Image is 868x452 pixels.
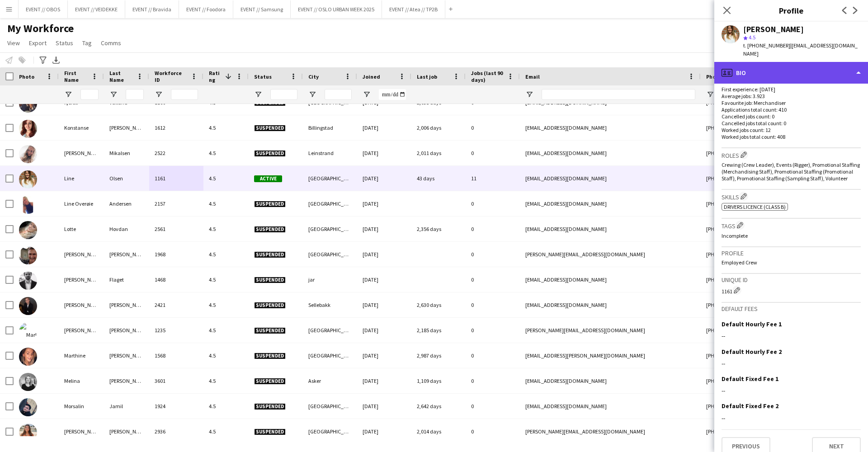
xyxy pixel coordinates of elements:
button: EVENT // OBOS [19,0,68,18]
h3: Profile [722,249,861,257]
div: [PERSON_NAME] [104,343,149,368]
div: [PHONE_NUMBER] [701,343,816,368]
div: Hovdan [104,217,149,241]
div: [PHONE_NUMBER] [701,166,816,191]
div: [DATE] [357,242,411,267]
div: [DATE] [357,191,411,216]
div: 2,630 days [411,292,466,317]
button: EVENT // VEIDEKKE [68,0,125,18]
button: Open Filter Menu [706,90,714,99]
button: Open Filter Menu [64,90,72,99]
div: [GEOGRAPHIC_DATA] [303,191,357,216]
div: [PERSON_NAME][EMAIL_ADDRESS][DOMAIN_NAME] [520,318,701,343]
h3: Default Fixed Fee 2 [722,402,778,410]
div: 3601 [149,368,203,393]
div: 4.5 [203,166,249,191]
p: Incomplete [722,232,861,239]
div: 2522 [149,141,203,165]
h3: Roles [722,150,861,160]
span: First Name [64,70,88,83]
div: [PHONE_NUMBER] [701,115,816,140]
div: 0 [466,419,520,444]
span: Suspended [254,277,286,283]
div: Andersen [104,191,149,216]
span: View [7,39,20,47]
div: 4.5 [203,343,249,368]
div: 4.5 [203,368,249,393]
div: [PERSON_NAME] [743,25,804,33]
p: First experience: [DATE] [722,86,861,93]
div: 4.5 [203,267,249,292]
input: Email Filter Input [542,89,695,100]
img: Lotte Hovdan [19,221,37,239]
div: 4.5 [203,217,249,241]
div: [PHONE_NUMBER] [701,419,816,444]
button: EVENT // Atea // TP2B [382,0,445,18]
div: [PERSON_NAME] [104,368,149,393]
div: [GEOGRAPHIC_DATA] [303,242,357,267]
div: [DATE] [357,166,411,191]
div: [DATE] [357,368,411,393]
div: [DATE] [357,267,411,292]
div: 2421 [149,292,203,317]
div: Mikalsen [104,141,149,165]
img: Marthine Grønberg [19,348,37,366]
div: [EMAIL_ADDRESS][DOMAIN_NAME] [520,292,701,317]
button: Open Filter Menu [155,90,163,99]
span: Status [254,73,272,80]
div: [DATE] [357,394,411,419]
div: [PHONE_NUMBER] [701,267,816,292]
div: jar [303,267,357,292]
a: Comms [97,37,125,49]
div: 4.5 [203,115,249,140]
button: Open Filter Menu [254,90,262,99]
input: Status Filter Input [270,89,297,100]
span: Suspended [254,251,286,258]
div: [EMAIL_ADDRESS][DOMAIN_NAME] [520,394,701,419]
div: 1235 [149,318,203,343]
span: Crewing (Crew Leader), Events (Rigger), Promotional Staffing (Merchandising Staff), Promotional S... [722,161,860,182]
div: [DATE] [357,217,411,241]
div: 1568 [149,343,203,368]
span: Tag [82,39,92,47]
span: Photo [19,73,34,80]
div: [GEOGRAPHIC_DATA] [303,318,357,343]
div: [EMAIL_ADDRESS][DOMAIN_NAME] [520,267,701,292]
div: [PERSON_NAME] [104,419,149,444]
div: Flaget [104,267,149,292]
span: Suspended [254,327,286,334]
div: [EMAIL_ADDRESS][DOMAIN_NAME] [520,141,701,165]
button: EVENT // Samsung [233,0,291,18]
div: [GEOGRAPHIC_DATA] [303,419,357,444]
div: 4.5 [203,242,249,267]
div: 0 [466,318,520,343]
img: Line Olsen [19,170,37,188]
span: Joined [363,73,380,80]
span: | [EMAIL_ADDRESS][DOMAIN_NAME] [743,42,858,57]
img: Line Overøie Andersen [19,196,37,214]
img: Kristine Mikalsen [19,145,37,163]
div: Leinstrand [303,141,357,165]
div: 11 [466,166,520,191]
div: Sellebakk [303,292,357,317]
p: Cancelled jobs count: 0 [722,113,861,120]
div: 2,011 days [411,141,466,165]
div: 2,014 days [411,419,466,444]
div: Billingstad [303,115,357,140]
div: 0 [466,343,520,368]
div: [PERSON_NAME] [59,292,104,317]
h3: Default Hourly Fee 1 [722,320,782,328]
img: Natalia Johnsen [19,424,37,442]
div: 0 [466,368,520,393]
div: 4.5 [203,318,249,343]
div: Marthine [59,343,104,368]
div: 2,006 days [411,115,466,140]
div: 1161 [149,166,203,191]
div: 0 [466,242,520,267]
div: [PHONE_NUMBER] [701,292,816,317]
div: [PHONE_NUMBER] [701,191,816,216]
span: Suspended [254,150,286,157]
div: 4.5 [203,394,249,419]
div: [PERSON_NAME] [104,242,149,267]
img: Melina Holtan [19,373,37,391]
